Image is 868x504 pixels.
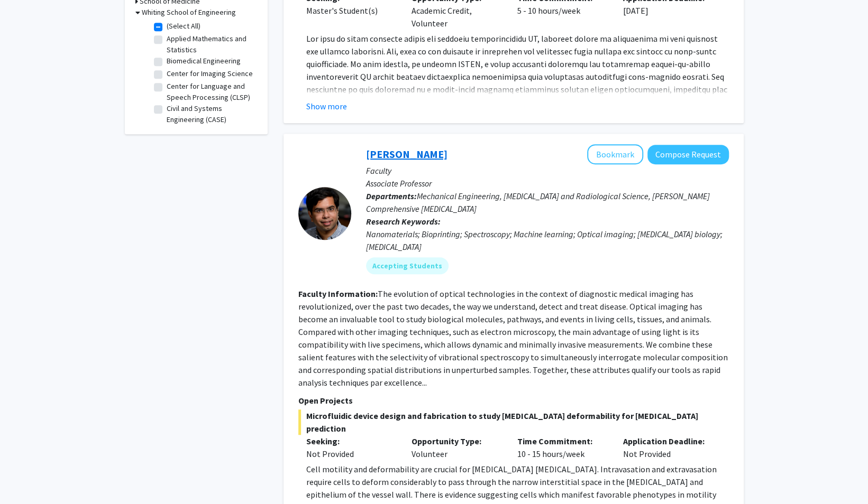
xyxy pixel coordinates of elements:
[412,435,501,447] p: Opportunity Type:
[167,33,254,55] label: Applied Mathematics and Statistics
[366,228,729,253] div: Nanomaterials; Bioprinting; Spectroscopy; Machine learning; Optical imaging; [MEDICAL_DATA] biolo...
[167,103,254,125] label: Civil and Systems Engineering (CASE)
[366,191,710,214] span: Mechanical Engineering, [MEDICAL_DATA] and Radiological Science, [PERSON_NAME] Comprehensive [MED...
[142,7,236,18] h3: Whiting School of Engineering
[366,216,441,227] b: Research Keywords:
[167,68,253,79] label: Center for Imaging Science
[366,191,417,201] b: Departments:
[306,4,396,17] div: Master's Student(s)
[366,147,447,161] a: [PERSON_NAME]
[167,21,200,32] label: (Select All)
[366,257,449,274] mat-chip: Accepting Students
[823,456,860,496] iframe: Chat
[298,288,728,388] fg-read-more: The evolution of optical technologies in the context of diagnostic medical imaging has revolution...
[306,435,396,447] p: Seeking:
[306,100,347,113] button: Show more
[366,177,729,190] p: Associate Professor
[647,145,729,164] button: Compose Request to Ishan Barman
[167,55,241,67] label: Biomedical Engineering
[366,164,729,177] p: Faculty
[509,435,615,460] div: 10 - 15 hours/week
[404,435,509,460] div: Volunteer
[615,435,721,460] div: Not Provided
[517,435,607,447] p: Time Commitment:
[298,394,729,407] p: Open Projects
[298,288,378,299] b: Faculty Information:
[167,81,254,103] label: Center for Language and Speech Processing (CLSP)
[587,144,643,164] button: Add Ishan Barman to Bookmarks
[306,32,729,222] p: Lor ipsu do sitam consecte adipis eli seddoeiu temporincididu UT, laboreet dolore ma aliquaenima ...
[623,435,713,447] p: Application Deadline:
[306,447,396,460] div: Not Provided
[298,409,729,435] span: Microfluidic device design and fabrication to study [MEDICAL_DATA] deformability for [MEDICAL_DAT...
